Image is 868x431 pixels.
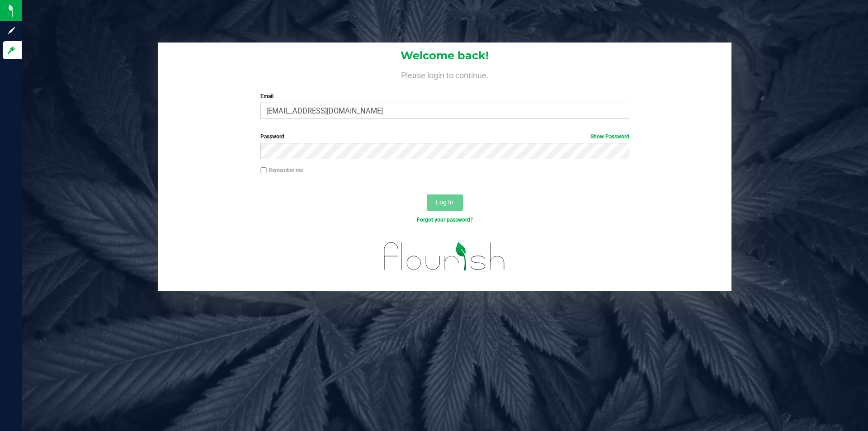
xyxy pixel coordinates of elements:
[158,69,731,80] h4: Please login to continue.
[427,194,463,211] button: Log In
[7,26,16,35] inline-svg: Sign up
[260,167,267,174] input: Remember me
[373,233,516,279] img: flourish_logo.svg
[260,166,303,174] label: Remember me
[417,217,473,223] a: Forgot your password?
[7,46,16,55] inline-svg: Log in
[590,133,629,140] a: Show Password
[436,199,453,206] span: Log In
[260,92,629,100] label: Email
[158,50,731,62] h1: Welcome back!
[260,133,284,140] span: Password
